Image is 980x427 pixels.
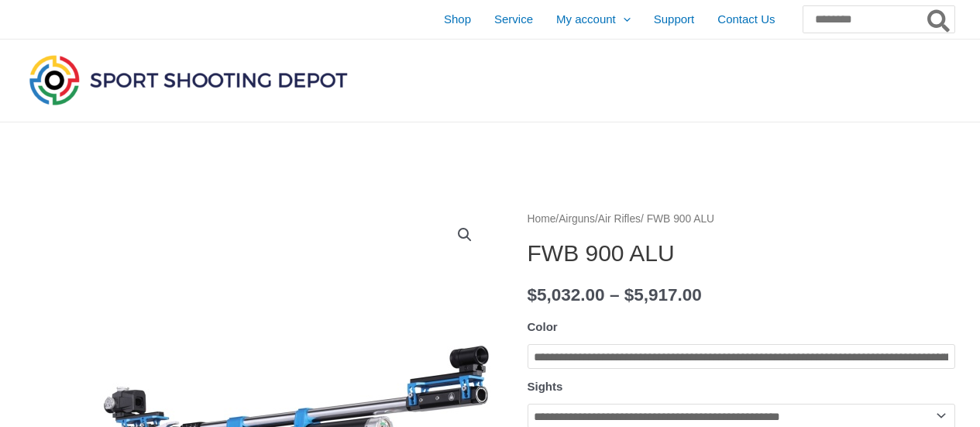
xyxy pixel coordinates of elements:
[451,221,479,249] a: View full-screen image gallery
[26,51,351,108] img: Sport Shooting Depot
[610,285,620,305] span: –
[528,285,605,305] bdi: 5,032.00
[528,209,955,229] nav: Breadcrumb
[924,6,954,33] button: Search
[528,320,558,333] label: Color
[624,285,702,305] bdi: 5,917.00
[528,380,563,393] label: Sights
[528,213,556,225] a: Home
[528,285,538,305] span: $
[559,213,595,225] a: Airguns
[528,239,955,267] h1: FWB 900 ALU
[624,285,634,305] span: $
[598,213,641,225] a: Air Rifles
